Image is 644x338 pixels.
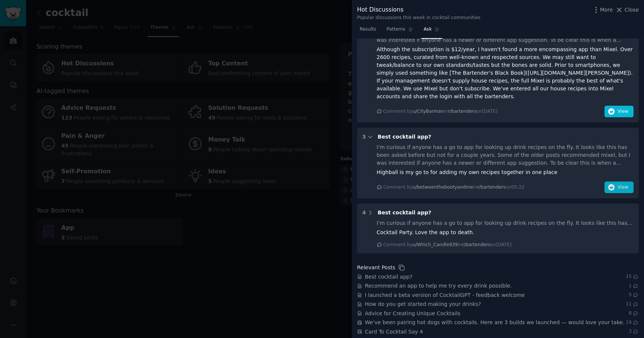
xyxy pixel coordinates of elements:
[384,24,416,39] a: Patterns
[629,310,639,317] span: 8
[629,283,639,289] span: 1
[592,6,613,14] button: More
[629,292,639,298] span: 5
[626,319,639,326] span: 19
[383,184,524,191] div: Comment by in on 05:22
[626,301,639,308] span: 11
[625,6,639,14] span: Close
[413,184,473,190] span: u/betweenthebootyandme
[413,242,458,247] span: u/Which_Candle939
[360,26,376,33] span: Results
[448,109,476,114] span: r/bartenders
[378,210,431,215] span: Best cocktail app?
[378,134,431,140] span: Best cocktail app?
[365,310,460,317] a: Advice for Creating Unique Cocktails
[615,6,639,14] button: Close
[362,133,366,141] div: 3
[357,15,480,21] div: Popular discussions this week in cocktail communities
[377,229,634,236] div: Cocktail Party. Love the app to death.
[365,273,413,281] a: Best cocktail app?
[618,184,628,191] span: View
[365,291,525,299] a: I launched a beta version of CocktailGPT - feedback welcome
[629,328,639,335] span: 3
[357,24,379,39] a: Results
[365,328,423,336] a: Card To Cocktail Say 4
[618,108,628,115] span: View
[357,5,480,15] div: Hot Discussions
[462,242,490,247] span: r/bartenders
[383,242,512,248] div: Comment by in on [DATE]
[604,186,634,192] a: View
[604,182,634,193] button: View
[362,209,366,217] div: 4
[377,168,634,176] div: Highball is my go to for adding my own recipes together in one place
[477,184,505,190] span: r/bartenders
[424,26,432,33] span: Ask
[600,6,613,14] span: More
[413,109,444,114] span: u/CityBarman
[365,300,481,308] a: How do you get started making your drinks?
[365,319,624,326] a: We’ve been pairing hot dogs with cocktails. Here are 3 builds we launched — would love your take.
[365,282,512,290] a: Recommend an app to help me try every drink possible.
[421,24,442,39] a: Ask
[377,143,634,167] div: I’m curious if anyone has a go to app for looking up drink recipes on the fly. It looks like this...
[377,219,634,227] div: I’m curious if anyone has a go to app for looking up drink recipes on the fly. It looks like this...
[357,264,395,272] div: Relevant Posts
[383,108,498,115] div: Comment by in on [DATE]
[386,26,405,33] span: Patterns
[626,273,639,280] span: 15
[604,110,634,116] a: View
[377,46,634,100] div: Although the subscription is $12/year, I haven't found a more encompassing app than Mixel. Over 2...
[604,106,634,118] button: View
